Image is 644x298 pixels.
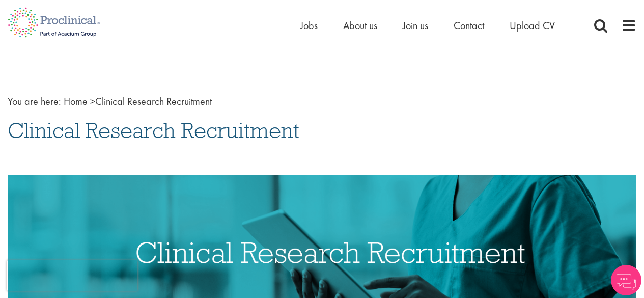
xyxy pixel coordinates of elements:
span: Clinical Research Recruitment [8,117,299,144]
span: You are here: [8,95,61,108]
img: Chatbot [611,265,641,295]
a: About us [343,19,377,32]
a: Join us [403,19,428,32]
span: > [90,95,95,108]
a: Jobs [300,19,318,32]
span: Clinical Research Recruitment [64,95,212,108]
iframe: reCAPTCHA [7,260,137,291]
a: breadcrumb link to Home [64,95,88,108]
a: Contact [454,19,484,32]
a: Upload CV [510,19,555,32]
